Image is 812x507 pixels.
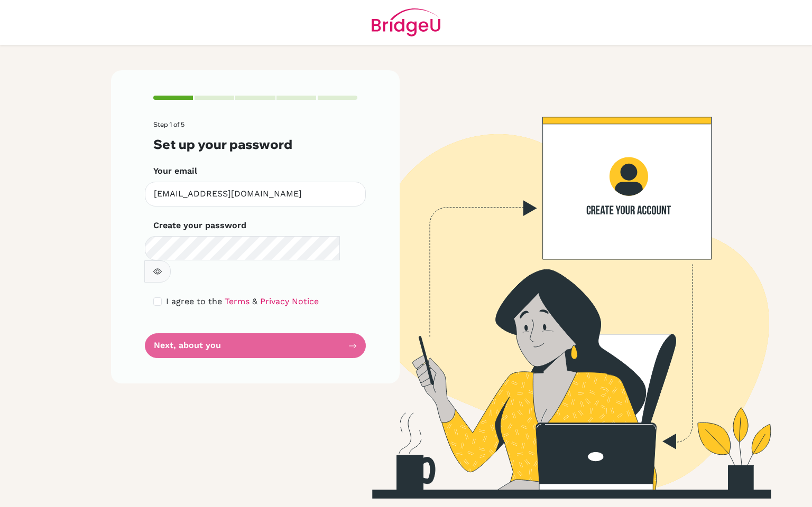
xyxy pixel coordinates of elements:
[260,296,319,306] a: Privacy Notice
[153,120,184,128] span: Step 1 of 5
[252,296,257,306] span: &
[225,296,250,306] a: Terms
[153,219,246,232] label: Create your password
[145,182,366,206] input: Insert your email*
[153,165,197,177] label: Your email
[153,137,357,152] h3: Set up your password
[166,296,222,306] span: I agree to the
